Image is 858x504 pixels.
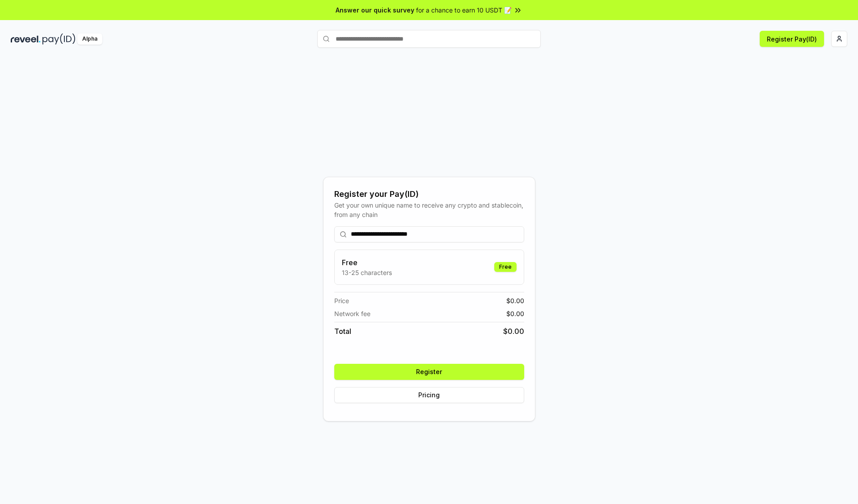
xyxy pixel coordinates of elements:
[42,33,76,45] img: pay_id
[334,326,351,337] span: Total
[334,200,524,219] div: Get your own unique name to receive any crypto and stablecoin, from any chain
[334,364,524,380] button: Register
[503,326,524,337] span: $ 0.00
[334,309,370,318] span: Network fee
[11,33,41,45] img: reveel_dark
[334,296,349,305] span: Price
[506,309,524,318] span: $ 0.00
[334,188,524,200] div: Register your Pay(ID)
[760,31,824,47] button: Register Pay(ID)
[494,262,517,272] div: Free
[342,268,392,277] p: 13-25 characters
[77,33,102,45] div: Alpha
[416,5,512,15] span: for a chance to earn 10 USDT 📝
[334,387,524,403] button: Pricing
[506,296,524,305] span: $ 0.00
[336,5,414,15] span: Answer our quick survey
[342,257,392,268] h3: Free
